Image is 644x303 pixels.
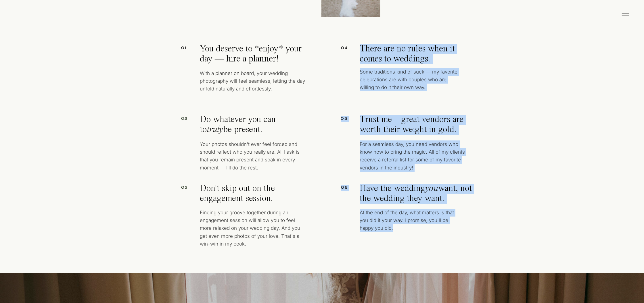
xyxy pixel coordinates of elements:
[360,209,456,238] p: At the end of the day, what matters is that you did it your way. I promise, you'll be happy you did.
[181,45,190,53] a: 01
[200,70,307,98] p: With a planner on board, your wedding photography will feel seamless, letting the day unfold natu...
[202,115,247,122] a: 04
[425,184,438,193] i: you
[200,184,303,215] p: Don't skip out on the engagement session.
[360,140,468,172] p: For a seamless day, you need vendors who know how to bring the magic. All of my clients receive a...
[360,44,459,63] p: There are no rules when it comes to weddings.
[200,140,307,170] p: Your photos shouldn't ever feel forced and should reflect who you really are. All I ask is that y...
[178,51,220,59] h2: HOW IT WORKS
[327,45,348,53] a: 04
[360,68,462,101] p: Some traditions kind of suck — my favorite celebrations are with couples who are willing to do it...
[181,116,202,123] a: 02
[207,125,223,134] i: truly
[327,116,348,123] a: 05
[200,115,307,134] p: Do whatever you can to be present.
[360,184,475,206] p: Have the wedding want, not the wedding they want.
[181,185,202,192] a: 03
[200,209,303,250] p: Finding your groove together during an engagement session will allow you to feel more relaxed on ...
[200,44,303,65] p: You deserve to *enjoy* your day — hire a planner!
[327,185,348,192] a: 06
[360,115,480,140] p: Trust me – great vendors are worth their weight in gold.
